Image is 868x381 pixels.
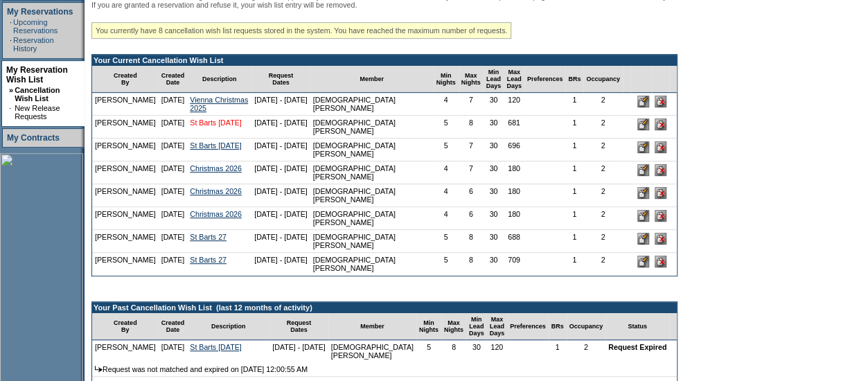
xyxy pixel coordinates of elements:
[565,253,583,276] td: 1
[637,187,649,199] input: Edit this Request
[565,161,583,184] td: 1
[159,313,188,340] td: Created Date
[565,207,583,230] td: 1
[608,343,666,351] nobr: Request Expired
[466,340,487,362] td: 30
[466,313,487,340] td: Min Lead Days
[655,118,666,130] input: Delete this Request
[328,313,416,340] td: Member
[10,18,12,35] td: ·
[10,36,12,53] td: ·
[434,207,459,230] td: 4
[13,18,57,35] a: Upcoming Reservations
[441,340,466,362] td: 8
[484,184,504,207] td: 30
[159,66,188,93] td: Created Date
[459,116,484,139] td: 8
[92,302,677,313] td: Your Past Cancellation Wish List (last 12 months of activity)
[459,184,484,207] td: 6
[565,93,583,116] td: 1
[655,256,666,267] input: Delete this Request
[310,184,434,207] td: [DEMOGRAPHIC_DATA][PERSON_NAME]
[190,141,241,150] a: St Barts [DATE]
[484,207,504,230] td: 30
[484,93,504,116] td: 30
[434,66,459,93] td: Min Nights
[504,184,524,207] td: 180
[434,184,459,207] td: 4
[310,66,434,93] td: Member
[159,340,188,362] td: [DATE]
[159,161,188,184] td: [DATE]
[310,230,434,253] td: [DEMOGRAPHIC_DATA][PERSON_NAME]
[565,184,583,207] td: 1
[504,230,524,253] td: 688
[190,233,227,241] a: St Barts 27
[504,116,524,139] td: 681
[159,116,188,139] td: [DATE]
[269,313,328,340] td: Request Dates
[159,93,188,116] td: [DATE]
[328,340,416,362] td: [DEMOGRAPHIC_DATA][PERSON_NAME]
[434,139,459,161] td: 5
[254,96,308,104] nobr: [DATE] - [DATE]
[434,116,459,139] td: 5
[310,139,434,161] td: [DEMOGRAPHIC_DATA][PERSON_NAME]
[254,210,308,218] nobr: [DATE] - [DATE]
[92,253,159,276] td: [PERSON_NAME]
[655,164,666,176] input: Delete this Request
[504,93,524,116] td: 120
[254,141,308,150] nobr: [DATE] - [DATE]
[434,253,459,276] td: 5
[565,116,583,139] td: 1
[254,233,308,241] nobr: [DATE] - [DATE]
[459,207,484,230] td: 6
[13,36,54,53] a: Reservation History
[637,96,649,107] input: Edit this Request
[416,340,441,362] td: 5
[583,139,623,161] td: 2
[567,340,606,362] td: 2
[92,184,159,207] td: [PERSON_NAME]
[655,187,666,199] input: Delete this Request
[484,116,504,139] td: 30
[459,253,484,276] td: 8
[549,313,567,340] td: BRs
[95,366,103,372] img: arrow.gif
[92,116,159,139] td: [PERSON_NAME]
[484,161,504,184] td: 30
[310,116,434,139] td: [DEMOGRAPHIC_DATA][PERSON_NAME]
[251,66,310,93] td: Request Dates
[583,207,623,230] td: 2
[9,86,13,94] b: »
[92,362,677,377] td: Request was not matched and expired on [DATE] 12:00:55 AM
[565,66,583,93] td: BRs
[92,66,159,93] td: Created By
[507,313,549,340] td: Preferences
[484,230,504,253] td: 30
[459,93,484,116] td: 7
[486,340,507,362] td: 120
[655,210,666,222] input: Delete this Request
[254,118,308,127] nobr: [DATE] - [DATE]
[310,161,434,184] td: [DEMOGRAPHIC_DATA][PERSON_NAME]
[159,230,188,253] td: [DATE]
[310,253,434,276] td: [DEMOGRAPHIC_DATA][PERSON_NAME]
[637,210,649,222] input: Edit this Request
[583,161,623,184] td: 2
[272,343,326,351] nobr: [DATE] - [DATE]
[434,230,459,253] td: 5
[504,161,524,184] td: 180
[159,184,188,207] td: [DATE]
[190,256,227,264] a: St Barts 27
[583,184,623,207] td: 2
[190,187,242,195] a: Christmas 2026
[92,207,159,230] td: [PERSON_NAME]
[524,66,566,93] td: Preferences
[92,139,159,161] td: [PERSON_NAME]
[484,139,504,161] td: 30
[637,233,649,245] input: Edit this Request
[504,207,524,230] td: 180
[583,116,623,139] td: 2
[655,96,666,107] input: Delete this Request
